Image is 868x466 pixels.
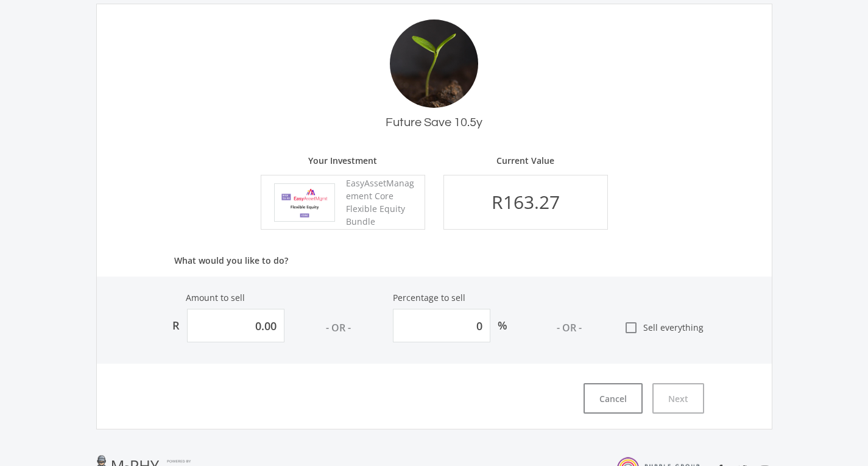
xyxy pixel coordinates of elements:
[584,383,643,414] button: Cancel
[326,320,351,335] div: - OR -
[496,154,554,167] p: Current Value
[492,193,560,211] div: R163.27
[97,115,772,130] h3: Future Save 10.5y
[652,383,704,414] button: Next
[624,320,638,335] i: check_box_outline_blank
[165,309,187,342] div: R
[638,321,704,334] span: Sell everything
[343,177,419,228] div: EasyAssetManagement Core Flexible Equity Bundle
[174,254,694,277] p: What would you like to do?
[490,309,515,342] div: %
[393,291,465,304] label: Percentage to sell
[274,183,335,222] img: EMPBundle_CEquity.png
[302,154,384,175] p: Your Investment
[557,320,582,335] div: - OR -
[165,291,245,304] label: Amount to sell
